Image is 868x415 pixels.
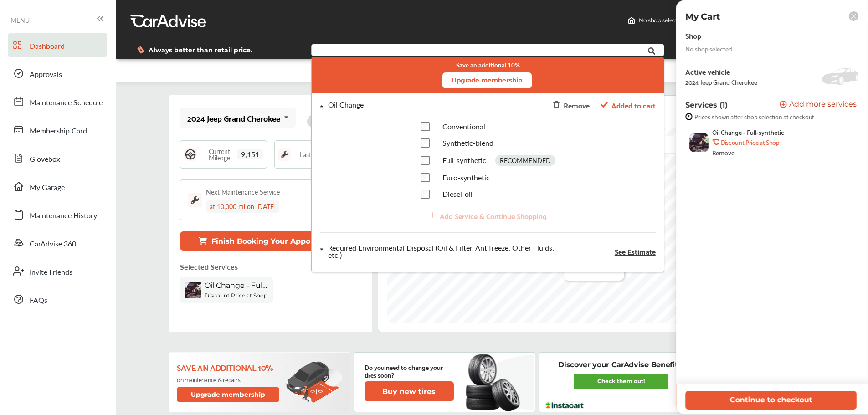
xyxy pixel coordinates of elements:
[685,391,857,410] button: Continue to checkout
[201,148,237,161] span: Current Mileage
[187,113,280,123] div: 2024 Jeep Grand Cherokee
[822,68,858,85] img: placeholder_car.5a1ece94.svg
[8,90,107,113] a: Maintenance Schedule
[442,72,531,88] button: Upgrade membership
[8,146,107,170] a: Glovebox
[712,149,734,156] div: Remove
[205,281,268,290] span: Oil Change - Full-synthetic
[365,381,456,401] a: Buy new tires
[8,33,107,57] a: Dashboard
[456,61,519,69] small: Save an additional 10%
[307,106,361,130] img: placeholder_car.fcab19be.svg
[721,138,779,146] b: Discount Price at Shop
[789,101,857,109] span: Add more services
[206,187,280,196] div: Next Maintenance Service
[30,97,103,109] span: Maintenance Schedule
[8,203,107,226] a: Maintenance History
[442,172,489,183] span: Euro-synthetic
[8,259,107,283] a: Invite Friends
[30,210,97,222] span: Maintenance History
[574,374,668,389] a: Check them out!
[365,381,454,401] button: Buy new tires
[685,67,757,76] div: Active vehicle
[8,287,107,311] a: FAQs
[442,121,485,132] span: Conventional
[442,138,493,148] span: Synthetic-blend
[300,151,333,158] span: Last Service
[30,41,65,52] span: Dashboard
[10,16,30,24] span: MENU
[685,45,732,52] div: No shop selected
[8,231,107,255] a: CarAdvise 360
[278,148,291,161] img: maintenance_logo
[544,402,585,409] img: instacart-logo.217963cc.svg
[188,193,202,207] img: maintenance_logo
[685,78,757,86] div: 2024 Jeep Grand Cherokee
[177,362,281,372] p: Save an additional 10%
[685,11,720,22] p: My Cart
[685,101,728,109] p: Services (1)
[30,295,47,307] span: FAQs
[685,29,701,41] div: Shop
[558,360,683,370] p: Discover your CarAdvise Benefits!
[442,155,486,165] span: Full-synthetic
[328,101,364,109] div: Oil Change
[563,99,589,111] div: Remove
[712,128,784,136] span: Oil Change - Full-synthetic
[689,133,709,152] img: oil-change-thumb.jpg
[180,261,238,272] p: Selected Services
[237,149,263,159] span: 9,151
[8,61,107,85] a: Approvals
[495,155,555,166] div: RECOMMENDED
[206,200,279,213] div: at 10,000 mi on [DATE]
[639,17,684,24] span: No shop selected
[177,387,280,402] button: Upgrade membership
[184,148,197,161] img: steering_logo
[780,101,858,109] a: Add more services
[8,174,107,198] a: My Garage
[180,231,360,251] button: Finish Booking Your Appointment
[685,113,693,120] img: info-strock.ef5ea3fe.svg
[30,69,62,81] span: Approvals
[8,118,107,142] a: Membership Card
[149,47,252,53] span: Always better than retail price.
[365,363,454,379] p: Do you need to change your tires soon?
[205,292,267,299] b: Discount Price at Shop
[30,266,72,278] span: Invite Friends
[780,101,857,109] button: Add more services
[465,350,525,415] img: new-tire.a0c7fe23.svg
[286,361,343,404] img: update-membership.81812027.svg
[30,154,60,165] span: Glovebox
[694,113,814,120] span: Prices shown after shop selection at checkout
[442,189,472,199] span: Diesel-oil
[30,182,65,194] span: My Garage
[611,99,655,111] span: Added to cart
[328,244,555,259] div: Required Environmental Disposal (Oil & Filter, Antifreeze, Other Fluids, etc.)
[185,282,201,298] img: oil-change-thumb.jpg
[30,238,76,250] span: CarAdvise 360
[628,17,635,24] img: header-home-logo.8d720a4f.svg
[137,46,144,54] img: dollor_label_vector.a70140d1.svg
[30,125,87,137] span: Membership Card
[177,376,281,383] p: on maintenance & repairs
[614,248,655,255] span: See Estimate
